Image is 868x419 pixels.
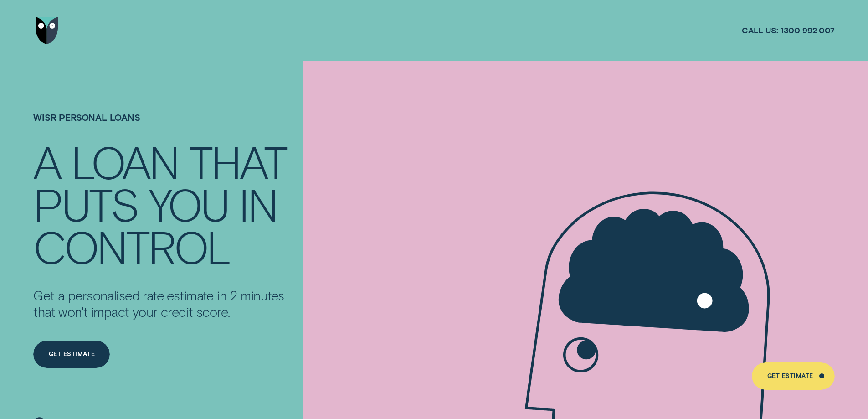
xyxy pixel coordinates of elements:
div: PUTS [33,182,138,225]
div: YOU [149,182,228,225]
h4: A LOAN THAT PUTS YOU IN CONTROL [33,140,297,267]
h1: Wisr Personal Loans [33,112,297,140]
div: LOAN [71,140,178,182]
a: Get Estimate [752,362,834,390]
div: CONTROL [33,225,230,267]
p: Get a personalised rate estimate in 2 minutes that won't impact your credit score. [33,287,297,320]
img: Wisr [36,17,58,44]
div: A [33,140,61,182]
a: Call us:1300 992 007 [742,25,835,36]
div: THAT [189,140,286,182]
span: 1300 992 007 [781,25,835,36]
div: IN [239,182,277,225]
a: Get Estimate [33,341,110,368]
span: Call us: [742,25,778,36]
